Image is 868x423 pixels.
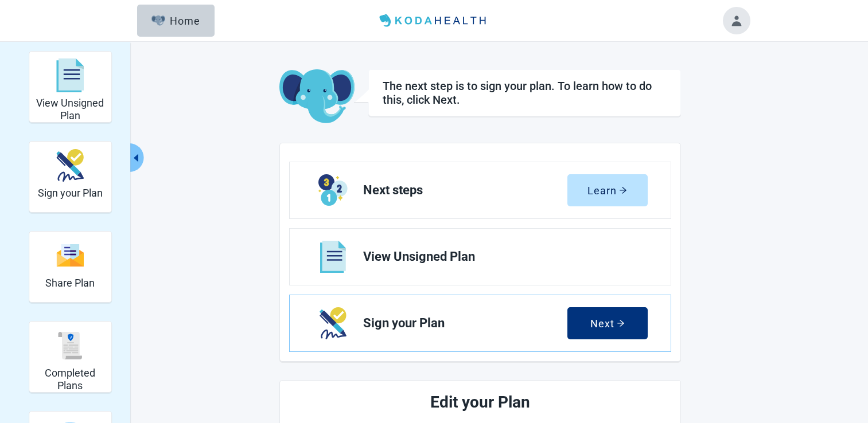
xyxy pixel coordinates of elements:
div: Completed Plans [29,321,112,393]
div: Sign your Plan [29,141,112,213]
a: Learn Next steps section [290,162,671,218]
span: Sign your Plan [363,316,567,330]
span: Next steps [363,183,567,197]
a: Next Sign your Plan section [290,295,671,351]
img: Koda Elephant [279,69,355,124]
button: Learnarrow-right [567,174,648,206]
div: Next [590,318,625,329]
button: Collapse menu [130,143,144,172]
div: Home [151,15,201,26]
div: Learn [587,185,627,196]
div: Share Plan [29,231,112,303]
img: svg%3e [56,332,84,359]
span: arrow-right [617,319,625,327]
h1: The next step is to sign your plan. To learn how to do this, click Next. [383,79,667,107]
h2: View Unsigned Plan [34,97,107,122]
h2: Share Plan [45,277,95,289]
img: svg%3e [56,243,84,268]
div: View Unsigned Plan [29,51,112,123]
button: Toggle account menu [723,7,750,34]
button: ElephantHome [137,5,215,37]
span: View Unsigned Plan [363,250,639,264]
a: View View Unsigned Plan section [290,229,671,285]
span: caret-left [131,152,142,163]
span: arrow-right [619,186,627,194]
h2: Edit your Plan [332,390,628,415]
img: svg%3e [56,58,84,93]
h2: Completed Plans [34,367,107,391]
button: Nextarrow-right [567,307,648,339]
img: Koda Health [375,11,493,30]
img: Elephant [151,15,166,26]
img: make_plan_official-CpYJDfBD.svg [56,149,84,182]
h2: Sign your Plan [38,187,103,199]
